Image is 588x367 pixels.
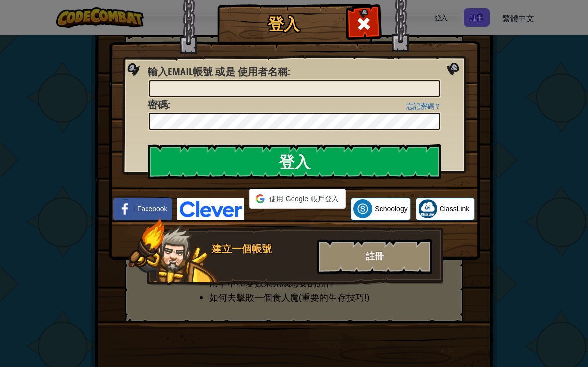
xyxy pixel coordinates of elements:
[148,65,288,78] span: 輸入Email帳號 或是 使用者名稱
[137,204,167,214] span: Facebook
[269,194,339,204] span: 使用 Google 帳戶登入
[212,242,311,256] div: 建立一個帳號
[220,15,347,33] h1: 登入
[440,204,470,214] span: ClassLink
[353,199,372,218] img: schoology.png
[148,144,441,179] input: 登入
[418,199,437,218] img: classlink-logo-small.png
[244,208,351,230] iframe: 「使用 Google 帳戶登入」按鈕
[317,239,432,274] div: 註冊
[148,98,168,111] span: 密碼
[249,189,346,209] div: 使用 Google 帳戶登入
[116,199,135,218] img: facebook_small.png
[375,204,407,214] span: Schoology
[148,98,170,112] label: :
[177,198,244,220] img: clever-logo-blue.png
[148,65,290,79] label: :
[406,102,441,110] a: 忘記密碼？
[249,208,346,230] div: 使用 Google 帳戶登入。在新分頁中開啟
